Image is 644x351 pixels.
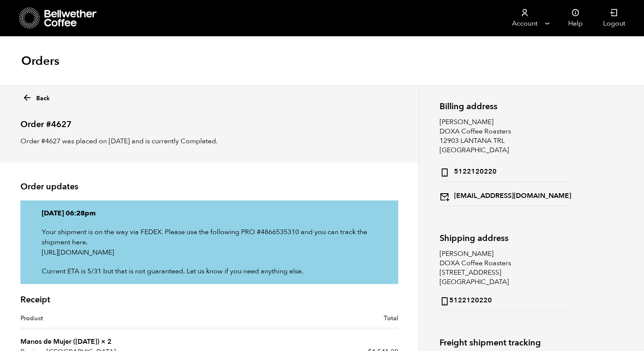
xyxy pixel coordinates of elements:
[20,182,398,192] h2: Order updates
[209,313,398,329] th: Total
[21,53,59,69] h1: Orders
[440,338,624,348] h2: Freight shipment tracking
[22,90,50,103] a: Back
[101,337,112,346] strong: × 2
[440,249,571,311] address: [PERSON_NAME] DOXA Coffee Roasters [STREET_ADDRESS] [GEOGRAPHIC_DATA]
[42,208,377,218] p: [DATE] 06:28pm
[42,266,377,276] p: Current ETA is 5/31 but that is not guaranteed. Let us know if you need anything else.
[440,189,571,202] strong: [EMAIL_ADDRESS][DOMAIN_NAME]
[440,102,571,111] h2: Billing address
[20,295,398,305] h2: Receipt
[42,248,114,257] a: [URL][DOMAIN_NAME]
[20,112,398,130] h2: Order #4627
[440,117,571,206] address: [PERSON_NAME] DOXA Coffee Roasters 12903 LANTANA TRL [GEOGRAPHIC_DATA]
[20,337,99,346] strong: Manos de Mujer ([DATE])
[20,136,398,146] p: Order #4627 was placed on [DATE] and is currently Completed.
[440,233,571,243] h2: Shipping address
[42,227,377,258] p: Your shipment is on the way via FEDEX. Please use the following PRO #4866535310 and you can track...
[440,165,497,177] strong: 5122120220
[440,294,492,306] strong: 5122120220
[20,313,209,329] th: Product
